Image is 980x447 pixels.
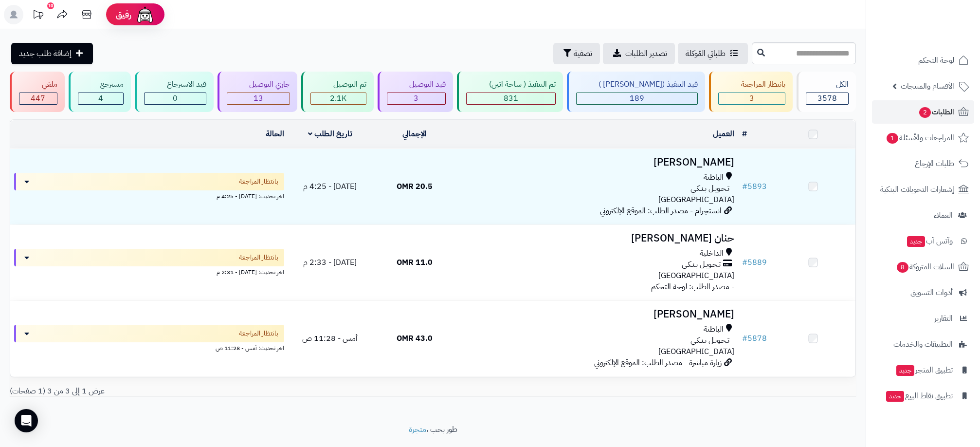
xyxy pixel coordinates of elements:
h3: حنان [PERSON_NAME] [461,233,734,244]
a: تم التوصيل 2.1K [299,72,376,112]
a: مسترجع 4 [67,72,133,112]
span: تـحـويـل بـنـكـي [690,335,729,346]
span: [GEOGRAPHIC_DATA] [658,346,734,357]
span: بانتظار المراجعة [239,177,278,186]
a: بانتظار المراجعة 3 [707,72,795,112]
span: الداخلية [700,248,724,259]
span: إضافة طلب جديد [19,48,72,59]
span: 8 [896,261,908,273]
span: الباطنة [704,324,724,335]
span: جديد [896,365,914,376]
span: انستجرام - مصدر الطلب: الموقع الإلكتروني [600,205,722,217]
span: بانتظار المراجعة [239,253,278,262]
div: بانتظار المراجعة [718,79,785,90]
a: تحديثات المنصة [26,5,50,27]
span: 2 [919,107,931,118]
span: زيارة مباشرة - مصدر الطلب: الموقع الإلكتروني [594,357,722,369]
td: - مصدر الطلب: لوحة التحكم [457,225,738,300]
a: تطبيق المتجرجديد [872,358,974,382]
a: الطلبات2 [872,100,974,124]
span: تطبيق نقاط البيع [885,389,953,403]
span: 189 [630,93,644,104]
span: 20.5 OMR [397,181,433,192]
a: وآتس آبجديد [872,229,974,253]
span: تصدير الطلبات [625,48,667,59]
span: التقارير [934,312,953,325]
span: تـحـويـل بـنـكـي [690,183,729,194]
div: 831 [467,93,555,104]
span: الطلبات [918,105,954,119]
div: قيد الاسترجاع [144,79,206,90]
div: اخر تحديث: أمس - 11:28 ص [14,342,284,353]
a: التقارير [872,307,974,330]
span: [GEOGRAPHIC_DATA] [658,270,734,281]
button: تصفية [553,43,600,64]
span: 3 [414,93,418,104]
span: طلباتي المُوكلة [686,48,726,59]
h3: [PERSON_NAME] [461,309,734,320]
span: # [742,181,747,192]
div: 4 [78,93,124,104]
span: 447 [31,93,45,104]
a: أدوات التسويق [872,281,974,304]
span: الأقسام والمنتجات [901,79,954,93]
span: 2.1K [330,93,346,104]
div: 13 [227,93,290,104]
span: 3578 [817,93,837,104]
div: 3 [387,93,446,104]
a: #5878 [742,333,767,344]
span: # [742,257,747,268]
a: قيد التوصيل 3 [376,72,455,112]
div: Open Intercom Messenger [15,409,38,432]
div: الكل [806,79,849,90]
span: رفيق [116,9,131,20]
a: تم التنفيذ ( ساحة اتين) 831 [455,72,565,112]
span: إشعارات التحويلات البنكية [880,183,954,196]
span: طلبات الإرجاع [915,157,954,170]
a: طلباتي المُوكلة [678,43,748,64]
span: [DATE] - 4:25 م [303,181,357,192]
img: logo-2.png [914,18,971,38]
div: جاري التوصيل [227,79,290,90]
a: تطبيق نقاط البيعجديد [872,384,974,408]
span: [DATE] - 2:33 م [303,257,357,268]
div: 10 [47,2,54,9]
span: الباطنة [704,172,724,183]
span: وآتس آب [906,234,953,248]
a: قيد التنفيذ ([PERSON_NAME] ) 189 [565,72,708,112]
a: جاري التوصيل 13 [216,72,300,112]
span: المراجعات والأسئلة [886,131,954,145]
a: الإجمالي [402,128,427,140]
span: أمس - 11:28 ص [302,333,358,344]
span: 831 [504,93,518,104]
div: اخر تحديث: [DATE] - 4:25 م [14,190,284,201]
a: تاريخ الطلب [308,128,352,140]
div: 2088 [311,93,366,104]
a: التطبيقات والخدمات [872,333,974,356]
a: #5889 [742,257,767,268]
span: 0 [173,93,178,104]
span: 4 [98,93,103,104]
a: الكل3578 [795,72,858,112]
a: العميل [713,128,734,140]
div: 0 [145,93,206,104]
div: ملغي [19,79,57,90]
div: عرض 1 إلى 3 من 3 (1 صفحات) [2,386,433,397]
span: [GEOGRAPHIC_DATA] [658,194,734,205]
a: #5893 [742,181,767,192]
a: العملاء [872,204,974,227]
div: 3 [719,93,785,104]
span: 13 [254,93,263,104]
h3: [PERSON_NAME] [461,157,734,168]
span: تصفية [574,48,592,59]
span: التطبيقات والخدمات [893,337,953,351]
a: قيد الاسترجاع 0 [133,72,216,112]
span: أدوات التسويق [910,286,953,299]
div: قيد التوصيل [387,79,446,90]
span: تـحـويـل بـنـكـي [682,259,721,270]
span: # [742,333,747,344]
img: ai-face.png [135,5,155,24]
span: 11.0 OMR [397,257,433,268]
span: بانتظار المراجعة [239,329,278,338]
a: طلبات الإرجاع [872,152,974,175]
